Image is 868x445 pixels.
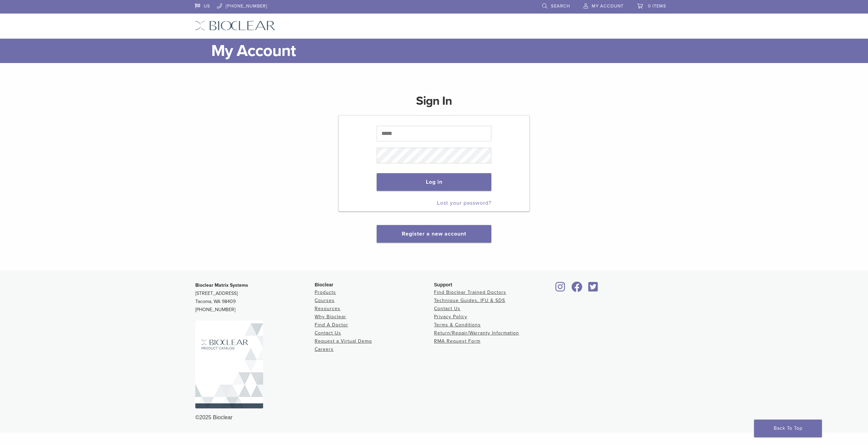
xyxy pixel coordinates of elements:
[754,420,822,437] a: Back To Top
[434,338,480,344] a: RMA Request Form
[377,225,491,243] button: Register a new account
[315,346,334,352] a: Careers
[434,298,505,303] a: Technique Guides, IFU & SDS
[211,39,673,63] h1: My Account
[315,306,340,311] a: Resources
[437,200,491,206] a: Lost your password?
[434,314,467,320] a: Privacy Policy
[434,330,519,336] a: Return/Repair/Warranty Information
[553,286,568,292] a: Bioclear
[315,330,341,336] a: Contact Us
[195,282,248,288] strong: Bioclear Matrix Systems
[402,230,466,237] a: Register a new account
[434,322,481,328] a: Terms & Conditions
[586,286,600,292] a: Bioclear
[195,321,263,408] img: Bioclear
[434,289,506,295] a: Find Bioclear Trained Doctors
[315,282,333,287] span: Bioclear
[648,3,666,9] span: 0 items
[434,282,452,287] span: Support
[592,3,624,9] span: My Account
[315,289,336,295] a: Products
[195,281,315,314] p: [STREET_ADDRESS] Tacoma, WA 98409 [PHONE_NUMBER]
[315,338,372,344] a: Request a Virtual Demo
[416,93,452,115] h1: Sign In
[315,298,335,303] a: Courses
[195,413,673,422] div: ©2025 Bioclear
[551,3,570,9] span: Search
[569,286,585,292] a: Bioclear
[195,21,275,31] img: Bioclear
[315,314,346,320] a: Why Bioclear
[315,322,348,328] a: Find A Doctor
[434,306,460,311] a: Contact Us
[377,173,491,191] button: Log in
